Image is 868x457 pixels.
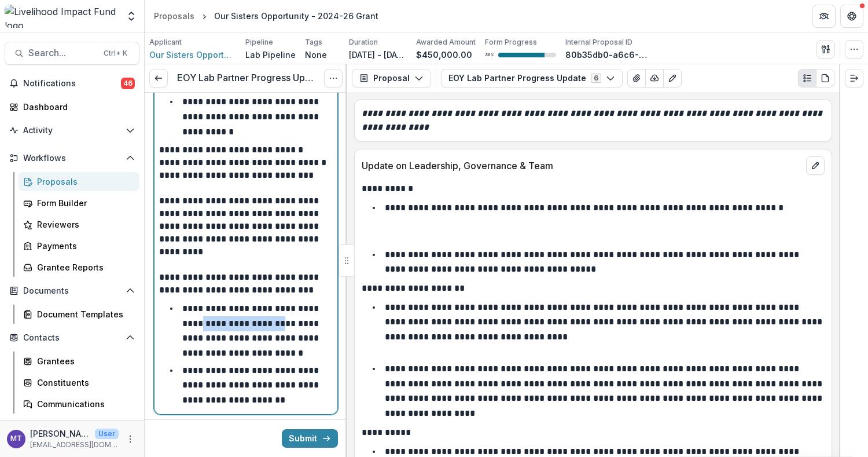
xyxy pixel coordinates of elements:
[245,37,273,47] p: Pipeline
[798,69,816,87] button: Plaintext view
[245,49,296,61] p: Lab Pipeline
[101,47,130,60] div: Ctrl + K
[95,429,119,439] p: User
[37,240,130,252] div: Payments
[565,37,632,47] p: Internal Proposal ID
[19,305,139,324] a: Document Templates
[19,193,139,213] a: Form Builder
[19,394,139,414] a: Communications
[324,69,343,87] button: Options
[37,197,130,209] div: Form Builder
[37,261,130,273] div: Grantee Reports
[19,215,139,234] a: Reviewers
[23,126,121,136] span: Activity
[30,440,119,450] p: [EMAIL_ADDRESS][DOMAIN_NAME]
[37,308,130,320] div: Document Templates
[10,435,22,443] div: Muthoni Thuo
[282,429,338,448] button: Submit
[5,97,139,116] a: Dashboard
[177,72,315,83] h3: EOY Lab Partner Progress Update
[37,176,130,188] div: Proposals
[812,5,836,28] button: Partners
[845,69,863,87] button: Expand right
[5,42,139,65] button: Search...
[349,37,378,47] p: Duration
[627,69,646,87] button: View Attached Files
[362,159,801,173] p: Update on Leadership, Governance & Team
[305,49,327,61] p: None
[19,236,139,255] a: Payments
[19,258,139,277] a: Grantee Reports
[23,153,121,163] span: Workflows
[416,37,476,47] p: Awarded Amount
[806,156,825,175] button: edit
[416,49,472,61] p: $450,000.00
[565,49,652,61] p: 80b35db0-a6c6-4dd5-a973-cc2c5a3e95f9
[5,149,139,167] button: Open Workflows
[19,172,139,191] a: Proposals
[149,49,236,61] a: Our Sisters Opportunity - OSO
[28,47,97,59] span: Search...
[663,69,682,87] button: Edit as form
[23,333,121,343] span: Contacts
[123,432,137,446] button: More
[5,74,139,93] button: Notifications46
[485,51,494,59] p: 80 %
[5,5,119,28] img: Livelihood Impact Fund logo
[816,69,834,87] button: PDF view
[352,69,431,87] button: Proposal
[840,5,863,28] button: Get Help
[149,37,182,47] p: Applicant
[37,355,130,367] div: Grantees
[37,218,130,231] div: Reviewers
[485,37,537,47] p: Form Progress
[23,101,130,113] div: Dashboard
[5,121,139,140] button: Open Activity
[30,427,90,440] p: [PERSON_NAME]
[5,418,139,437] button: Open Data & Reporting
[23,286,121,296] span: Documents
[37,376,130,389] div: Constituents
[149,8,383,24] nav: breadcrumb
[305,37,322,47] p: Tags
[19,373,139,392] a: Constituents
[121,78,135,89] span: 46
[154,10,194,22] div: Proposals
[214,10,378,22] div: Our Sisters Opportunity - 2024-26 Grant
[23,79,121,89] span: Notifications
[5,328,139,347] button: Open Contacts
[149,8,199,24] a: Proposals
[123,5,139,28] button: Open entity switcher
[19,352,139,371] a: Grantees
[441,69,623,87] button: EOY Lab Partner Progress Update6
[37,398,130,410] div: Communications
[349,49,407,61] p: [DATE] - [DATE]
[5,281,139,300] button: Open Documents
